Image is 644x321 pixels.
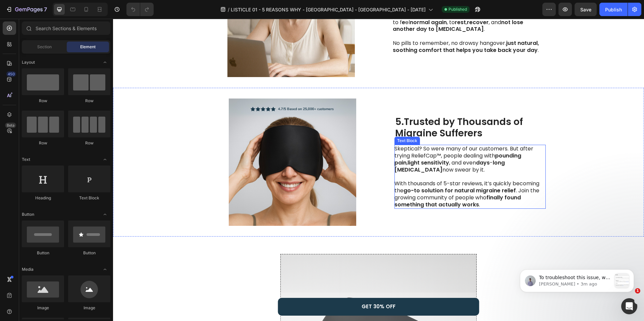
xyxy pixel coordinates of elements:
strong: Trusted by Thousands of [291,97,410,110]
span: Text [22,156,30,163]
div: Row [22,140,64,146]
span: Toggle open [100,209,110,220]
span: Published [448,6,467,12]
span: Element [80,44,96,50]
span: Toggle open [100,57,110,68]
span: 1 [635,288,640,294]
div: Text Block [68,195,110,201]
div: Row [22,98,64,104]
div: Image [68,305,110,311]
div: Row [68,98,110,104]
strong: pounding [382,133,408,141]
div: Row [68,140,110,146]
div: Image [22,305,64,311]
div: Heading [22,195,64,201]
span: Layout [22,59,35,65]
strong: Migraine Sufferers [282,108,369,121]
span: Button [22,211,34,217]
span: Section [37,44,52,50]
div: Publish [605,6,622,13]
span: Toggle open [100,154,110,165]
strong: just natural, soothing comfort that helps you take back your day [280,20,426,35]
button: Publish [599,3,628,16]
strong: finally found something that actually works [281,175,408,190]
button: Save [575,3,597,16]
div: Text Block [283,119,306,125]
p: Skeptical? So were many of our customers. But after trying ReliefCap™, people dealing with , , an... [281,127,432,189]
strong: days [363,140,377,148]
span: To troubleshoot this issue, we would like to have temporary access to your store via Shopify coll... [29,19,101,111]
strong: sensitivity [308,140,336,148]
div: Button [22,250,64,256]
span: Toggle open [100,264,110,275]
p: 7 [44,5,47,13]
iframe: Intercom notifications message [510,256,644,303]
p: Message from Brad, sent 3m ago [29,25,102,31]
div: Beta [5,123,16,128]
input: Search Sections & Elements [22,21,110,35]
strong: [MEDICAL_DATA] [281,147,329,155]
strong: light [294,140,307,148]
div: Undo/Redo [126,3,154,16]
h2: 5. [281,97,433,121]
iframe: Design area [113,19,644,321]
strong: pain [281,140,293,148]
span: GET 30% OFF [249,284,282,291]
a: GET 30% OFF [165,279,366,297]
iframe: Intercom live chat [621,298,637,314]
div: Button [68,250,110,256]
img: gempages_586253059198288669-278ff123-dd31-4528-8205-eb31679204d5.png [99,80,261,207]
span: Media [22,266,34,272]
div: 450 [6,71,16,77]
button: 7 [3,3,50,16]
span: LISTICLE 01 - 5 REASONS WHY - [GEOGRAPHIC_DATA] - [GEOGRAPHIC_DATA] - [DATE] [231,6,426,13]
strong: go-to solution for natural migraine relief [290,168,403,176]
span: Save [580,7,591,12]
strong: long [380,140,392,148]
span: / [228,6,229,13]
